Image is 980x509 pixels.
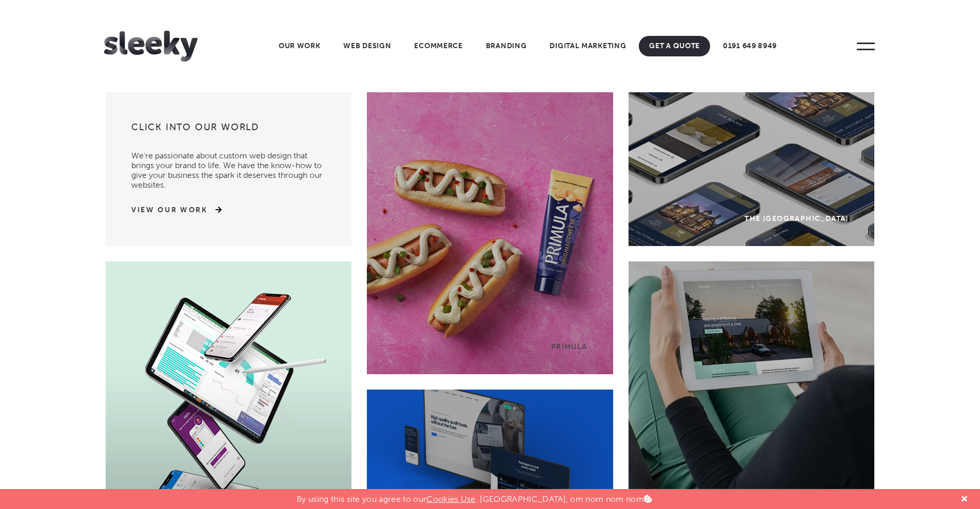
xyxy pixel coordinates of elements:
[713,36,787,56] a: 0191 649 8949
[131,140,326,190] p: We’re passionate about custom web design that brings your brand to life. We have the know-how to ...
[367,92,613,374] a: Primula
[404,36,473,56] a: Ecommerce
[539,36,636,56] a: Digital Marketing
[744,214,848,223] div: The [GEOGRAPHIC_DATA]
[268,36,331,56] a: Our Work
[629,92,874,246] a: The [GEOGRAPHIC_DATA]
[333,36,401,56] a: Web Design
[297,489,652,504] p: By using this site you agree to our . [GEOGRAPHIC_DATA], om nom nom nom
[476,36,537,56] a: Branding
[639,36,710,56] a: Get A Quote
[208,206,222,213] img: arrow
[551,342,587,351] div: Primula
[131,205,208,215] a: View Our Work
[426,494,476,504] a: Cookies Use
[131,121,326,140] h3: Click into our world
[104,31,198,62] img: Sleeky Web Design Newcastle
